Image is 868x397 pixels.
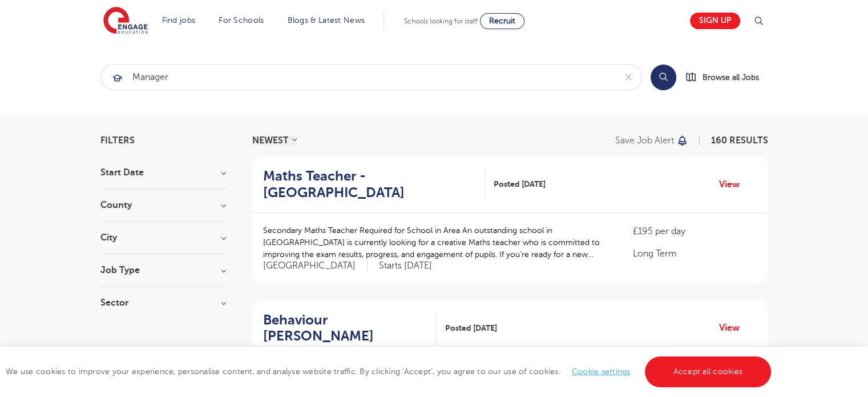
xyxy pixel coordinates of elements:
h3: Sector [100,298,226,307]
span: Schools looking for staff [404,17,478,25]
p: Starts [DATE] [379,260,432,272]
a: Browse all Jobs [685,71,768,84]
h3: City [100,233,226,242]
h3: Job Type [100,266,226,275]
a: Find jobs [162,16,196,25]
h3: County [100,200,226,210]
h3: Start Date [100,168,226,177]
a: Maths Teacher - [GEOGRAPHIC_DATA] [263,168,485,201]
p: Save job alert [615,136,674,145]
button: Clear [615,65,641,90]
span: Filters [100,136,135,145]
span: Recruit [489,17,515,25]
img: Engage Education [103,7,148,35]
a: Blogs & Latest News [288,16,365,25]
span: We use cookies to improve your experience, personalise content, and analyse website traffic. By c... [6,367,774,376]
a: For Schools [219,16,264,25]
a: Sign up [690,13,740,29]
p: £195 per day [633,224,756,238]
a: Recruit [480,13,524,29]
a: View [719,320,748,335]
h2: Maths Teacher - [GEOGRAPHIC_DATA] [263,168,476,201]
button: Search [651,65,676,90]
p: Secondary Maths Teacher Required for School in Area An outstanding school in [GEOGRAPHIC_DATA] is... [263,224,611,260]
button: Save job alert [615,136,689,145]
span: Browse all Jobs [703,71,759,84]
input: Submit [101,65,615,90]
span: [GEOGRAPHIC_DATA] [263,260,368,272]
a: View [719,177,748,192]
a: Cookie settings [572,367,631,376]
span: Posted [DATE] [494,178,546,190]
p: Long Term [633,247,756,260]
span: 160 RESULTS [711,135,768,146]
h2: Behaviour [PERSON_NAME] [263,312,428,345]
a: Behaviour [PERSON_NAME] [263,312,437,345]
a: Accept all cookies [645,356,772,387]
span: Posted [DATE] [445,322,497,334]
div: Submit [100,64,642,90]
